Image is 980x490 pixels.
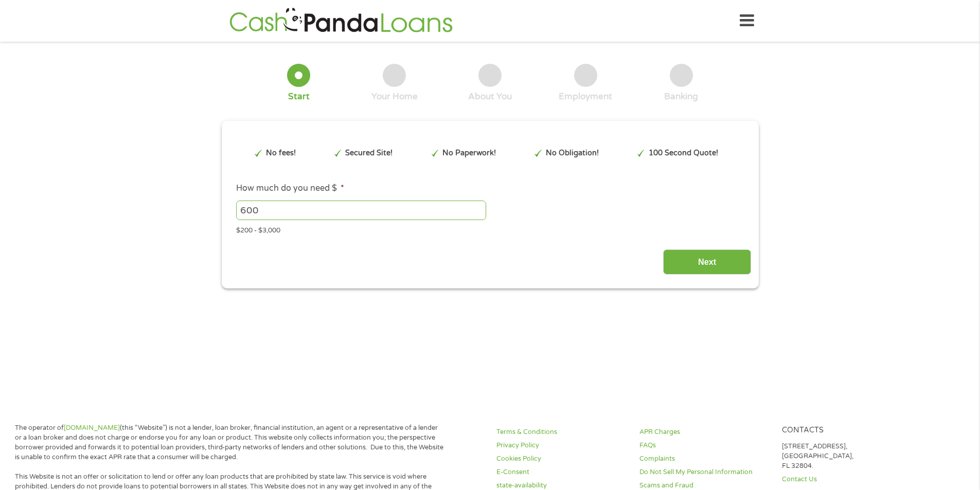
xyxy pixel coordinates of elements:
[639,427,770,437] a: APR Charges
[468,91,512,102] div: About You
[345,148,393,159] p: Secured Site!
[782,475,913,484] a: Contact Us
[288,91,310,102] div: Start
[782,426,913,435] h4: Contacts
[15,423,444,462] p: The operator of (this “Website”) is not a lender, loan broker, financial institution, an agent or...
[226,6,456,35] img: GetLoanNow Logo
[639,454,770,464] a: Complaints
[639,467,770,477] a: Do Not Sell My Personal Information
[64,424,120,432] a: [DOMAIN_NAME]
[546,148,599,159] p: No Obligation!
[782,442,913,471] p: [STREET_ADDRESS], [GEOGRAPHIC_DATA], FL 32804.
[496,454,627,464] a: Cookies Policy
[664,91,698,102] div: Banking
[663,249,751,275] input: Next
[266,148,296,159] p: No fees!
[496,427,627,437] a: Terms & Conditions
[639,441,770,450] a: FAQs
[236,222,743,236] div: $200 - $3,000
[649,148,718,159] p: 100 Second Quote!
[496,467,627,477] a: E-Consent
[442,148,496,159] p: No Paperwork!
[496,441,627,450] a: Privacy Policy
[236,183,344,194] label: How much do you need $
[371,91,418,102] div: Your Home
[559,91,612,102] div: Employment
